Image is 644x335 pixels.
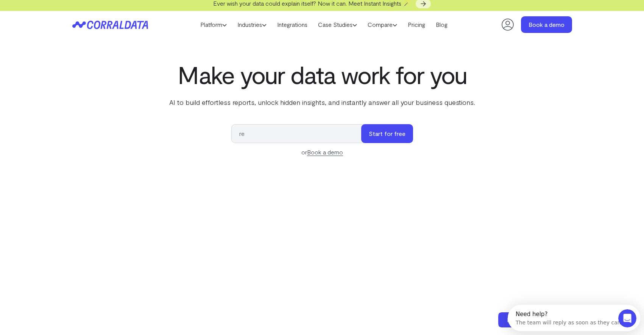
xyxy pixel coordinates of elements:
a: Blog [430,19,453,30]
a: Book a demo [521,16,572,33]
a: Book a demo [498,312,551,327]
a: Industries [232,19,272,30]
a: Case Studies [313,19,362,30]
iframe: Intercom live chat [618,309,636,327]
p: AI to build effortless reports, unlock hidden insights, and instantly answer all your business qu... [168,97,477,107]
a: Platform [195,19,232,30]
a: Book a demo [307,148,343,156]
iframe: Intercom live chat discovery launcher [508,305,640,331]
div: The team will reply as soon as they can [8,12,113,20]
span: Book a demo [507,316,543,323]
div: or [231,148,413,157]
div: Open Intercom Messenger [3,3,136,24]
a: Integrations [272,19,313,30]
a: Pricing [402,19,430,30]
h1: Make your data work for you [168,61,477,88]
input: Enter work email* [231,124,369,143]
button: Start for free [361,124,413,143]
div: Need help? [8,6,113,12]
a: Compare [362,19,402,30]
